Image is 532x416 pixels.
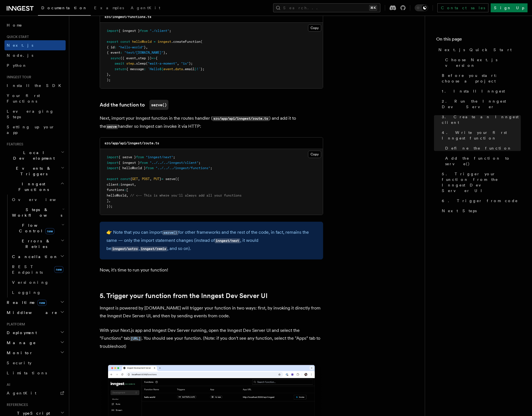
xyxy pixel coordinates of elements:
span: 1. Install Inngest [442,88,505,94]
span: References [4,403,28,407]
span: { [156,56,158,60]
span: "1s" [181,62,189,65]
span: helloWorld [132,40,152,44]
a: Before you start: choose a project [440,70,521,86]
span: async [111,56,120,60]
a: Python [4,60,66,70]
span: new [45,228,54,234]
span: from [140,161,148,165]
a: 6. Trigger from code [440,196,521,206]
kbd: ⌘K [369,5,377,11]
span: .sleep [134,62,146,65]
span: ); [107,78,111,82]
span: , [146,45,148,49]
a: Examples [91,2,127,15]
span: inngest [120,183,134,186]
button: Realtimenew [4,297,66,308]
span: .createFunction [171,40,201,44]
span: step }) [138,56,152,60]
a: AgentKit [4,388,66,398]
span: serve [165,177,175,181]
span: : [118,183,120,186]
span: Quick start [4,35,29,39]
span: Deployment [4,330,37,335]
span: Install the SDK [7,83,65,88]
span: Realtime [4,300,47,305]
span: const [120,40,130,44]
span: Leveraging Steps [7,109,54,119]
span: inngest [158,40,171,44]
span: : [114,45,116,49]
span: Local Development [4,150,61,161]
span: Flow Control [10,223,61,234]
span: { serve } [118,155,136,159]
span: export [107,40,118,44]
span: : [124,188,126,192]
span: 6. Trigger from code [442,198,518,204]
span: ( [146,62,148,65]
span: export [107,177,118,181]
a: REST Endpointsnew [10,262,66,277]
span: . [173,67,175,71]
a: Contact sales [437,3,488,12]
span: Versioning [12,280,49,285]
span: Define the function [445,145,512,151]
button: Events & Triggers [4,163,66,179]
code: serve() [163,230,178,235]
span: Platform [4,322,25,327]
span: 2. Run the Inngest Dev Server [442,98,521,110]
span: ; [210,166,212,170]
span: ); [189,62,193,65]
span: : [120,51,122,55]
span: client [107,183,118,186]
span: data [175,67,183,71]
span: ; [173,155,175,159]
span: : [144,67,146,71]
span: Home [7,22,22,28]
a: 3. Create an Inngest client [440,112,521,127]
button: Manage [4,338,66,348]
span: Manage [4,340,36,346]
span: { event [107,51,120,55]
span: , [109,72,111,76]
span: Node.js [7,53,33,58]
button: Deployment [4,328,66,338]
a: Define the function [443,143,521,153]
span: from [140,29,148,33]
button: Errors & Retries [10,236,66,252]
button: Cancellation [10,252,66,262]
code: inngest/remix [140,247,167,251]
span: 5. Trigger your function from the Inngest Dev Server UI [442,171,521,193]
span: REST Endpoints [12,264,43,275]
a: Setting up your app [4,122,66,138]
span: "hello-world" [118,45,144,49]
span: Add the function to serve() [445,155,521,167]
span: Python [7,63,27,68]
span: 3. Create an Inngest client [442,114,521,125]
span: "inngest/next" [146,155,173,159]
code: inngest/astro [111,247,139,251]
a: Node.js [4,50,66,60]
span: "../../../inngest/client" [150,161,199,165]
span: ; [169,29,171,33]
span: Cancellation [10,254,58,259]
span: helloWorld [107,193,126,197]
div: Inngest Functions [4,195,66,297]
span: Inngest tour [4,75,31,79]
span: Next Steps [442,208,477,214]
a: AgentKit [127,2,164,15]
a: Add the function to serve() [443,153,521,169]
span: Choose Next.js version [445,57,521,68]
a: 5. Trigger your function from the Inngest Dev Server UI [440,169,521,196]
a: Security [4,358,66,368]
span: from [136,155,144,159]
span: "./client" [150,29,169,33]
span: , [165,51,167,55]
span: => [152,56,156,60]
span: Monitor [4,350,33,356]
a: Your first Functions [4,91,66,106]
span: !` [197,67,201,71]
span: Security [7,361,32,365]
span: [ [126,188,128,192]
a: Sign Up [491,3,528,12]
